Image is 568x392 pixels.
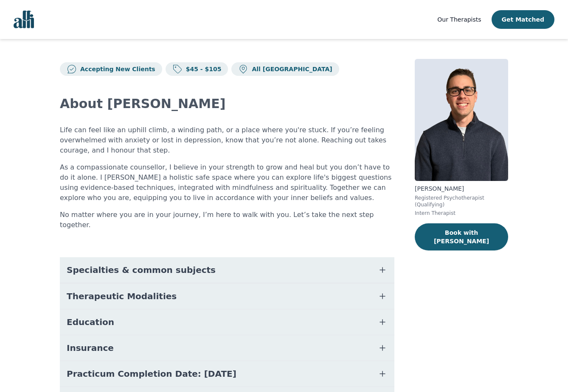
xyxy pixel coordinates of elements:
h2: About [PERSON_NAME] [60,96,394,111]
button: Specialties & common subjects [60,257,394,283]
p: All [GEOGRAPHIC_DATA] [248,65,332,73]
p: Accepting New Clients [77,65,155,73]
span: Therapeutic Modalities [67,290,177,302]
span: Specialties & common subjects [67,264,216,276]
button: Therapeutic Modalities [60,284,394,309]
p: No matter where you are in your journey, I’m here to walk with you. Let’s take the next step toge... [60,210,394,230]
p: Intern Therapist [415,210,508,217]
p: Registered Psychotherapist (Qualifying) [415,195,508,208]
button: Get Matched [492,10,554,29]
p: Life can feel like an uphill climb, a winding path, or a place where you're stuck. If you’re feel... [60,125,394,156]
a: Our Therapists [437,14,481,25]
button: Practicum Completion Date: [DATE] [60,361,394,386]
p: [PERSON_NAME] [415,184,508,193]
img: alli logo [14,11,34,28]
p: $45 - $105 [183,65,222,73]
img: Ethan_Braun [415,59,508,181]
button: Book with [PERSON_NAME] [415,223,508,250]
span: Insurance [67,342,114,354]
button: Insurance [60,335,394,361]
button: Education [60,309,394,335]
p: As a compassionate counsellor, I believe in your strength to grow and heal but you don’t have to ... [60,162,394,203]
span: Practicum Completion Date: [DATE] [67,368,236,380]
span: Our Therapists [437,16,481,23]
span: Education [67,316,114,328]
